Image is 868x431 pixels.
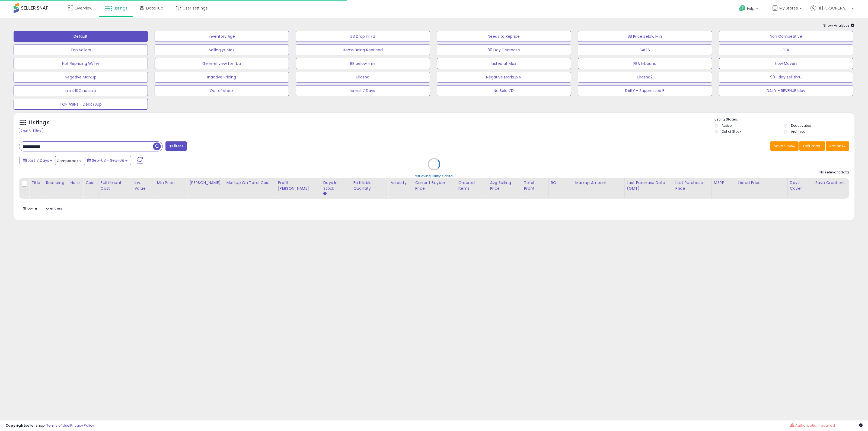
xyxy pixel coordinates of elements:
button: Slow Movers [719,58,853,69]
button: Ismail 7 Days [296,85,430,96]
button: BB below min [296,58,430,69]
button: Selling @ Max [155,45,289,55]
button: Not Repricing W/Inv [14,58,148,69]
span: Show Analytics [823,23,854,28]
span: Listings [113,5,127,11]
button: Items Being Repriced [296,45,430,55]
span: Help [747,6,754,11]
button: Ukasha [296,72,430,83]
button: SALES [578,45,712,55]
i: Get Help [739,5,746,12]
a: Help [735,1,764,18]
button: Top Sellers [14,45,148,55]
button: DAILY - Suppressed B [578,85,712,96]
button: Needs to Reprice [437,31,571,42]
button: 90+ day sell thru [719,72,853,83]
button: Negative Markup N [437,72,571,83]
span: Hi [PERSON_NAME] [818,5,850,11]
a: Hi [PERSON_NAME] [810,5,854,18]
button: Non Competitive [719,31,853,42]
span: Overview [75,5,92,11]
button: Listed at Max [437,58,571,69]
button: 30 Day Decrease [437,45,571,55]
button: Ukasha2 [578,72,712,83]
button: Default [14,31,148,42]
button: DAILY - REVENUE 1day [719,85,853,96]
button: No Sale 7D [437,85,571,96]
button: TOP ASINs - Deac/Sup [14,99,148,110]
button: Out of stock [155,85,289,96]
button: Inventory Age [155,31,289,42]
span: My Stores [779,5,798,11]
button: FBA [719,45,853,55]
button: Negative Markup [14,72,148,83]
button: BB Price Below Min [578,31,712,42]
button: Generel view for fba [155,58,289,69]
button: BB Drop in 7d [296,31,430,42]
div: Retrieving listings data.. [414,174,454,179]
button: FBA Inbound [578,58,712,69]
span: DataHub [146,5,163,11]
button: Inactive Pricing [155,72,289,83]
button: min>10% no sale [14,85,148,96]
